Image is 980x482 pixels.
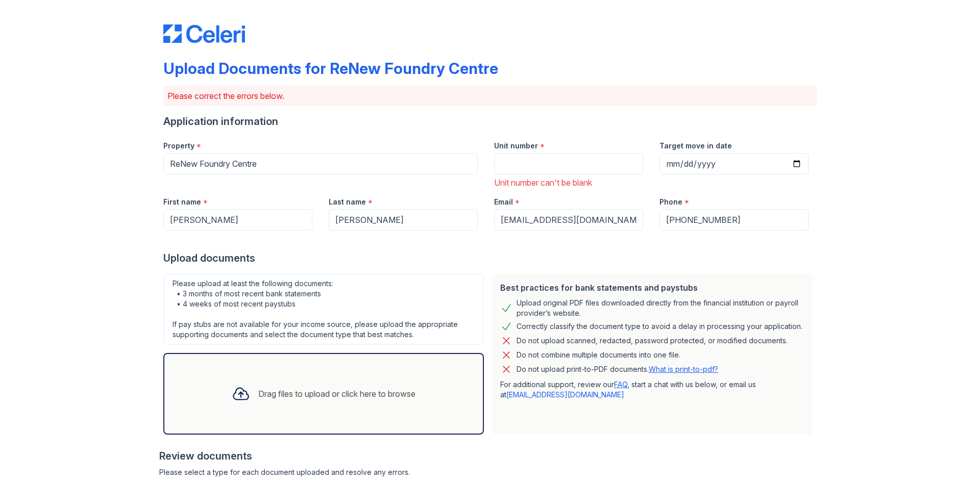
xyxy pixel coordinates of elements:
[329,197,366,207] label: Last name
[258,388,415,400] div: Drag files to upload or click here to browse
[167,90,813,102] p: Please correct the errors below.
[163,197,201,207] label: First name
[163,24,245,43] img: CE_Logo_Blue-a8612792a0a2168367f1c8372b55b34899dd931a85d93a1a3d3e32e68fde9ad4.png
[494,197,513,207] label: Email
[649,365,718,373] a: What is print-to-pdf?
[163,273,484,345] div: Please upload at least the following documents: • 3 months of most recent bank statements • 4 wee...
[517,298,804,318] div: Upload original PDF files downloaded directly from the financial institution or payroll provider’...
[159,467,817,477] div: Please select a type for each document uploaded and resolve any errors.
[517,320,802,333] div: Correctly classify the document type to avoid a delay in processing your application.
[163,141,194,151] label: Property
[494,176,643,189] div: Unit number can't be blank
[506,390,624,399] a: [EMAIL_ADDRESS][DOMAIN_NAME]
[500,379,804,400] p: For additional support, review our , start a chat with us below, or email us at
[517,335,788,347] div: Do not upload scanned, redacted, password protected, or modified documents.
[163,114,817,129] div: Application information
[659,197,682,207] label: Phone
[659,141,732,151] label: Target move in date
[163,59,498,78] div: Upload Documents for ReNew Foundry Centre
[159,449,817,463] div: Review documents
[494,141,538,151] label: Unit number
[614,380,627,389] a: FAQ
[500,282,804,294] div: Best practices for bank statements and paystubs
[517,349,680,361] div: Do not combine multiple documents into one file.
[517,364,718,374] p: Do not upload print-to-PDF documents.
[163,251,817,265] div: Upload documents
